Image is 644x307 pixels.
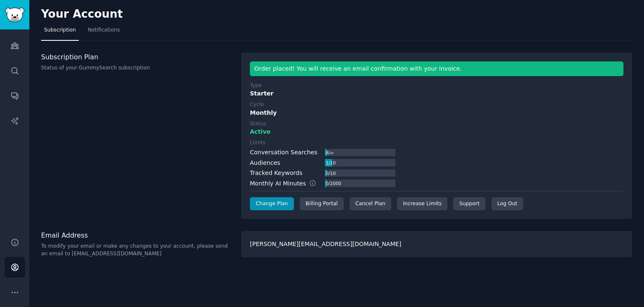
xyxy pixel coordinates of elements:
[250,127,270,136] span: Active
[88,26,120,34] span: Notifications
[41,8,123,21] h2: Your Account
[250,89,623,98] div: Starter
[250,159,280,167] div: Audiences
[241,231,632,257] div: [PERSON_NAME][EMAIL_ADDRESS][DOMAIN_NAME]
[491,197,523,211] div: Log Out
[453,197,485,211] a: Support
[250,61,623,76] div: Order placed! You will receive an email confirmation with your invoice.
[41,24,79,41] a: Subscription
[250,101,264,109] div: Cycle
[250,139,265,147] div: Limits
[44,26,76,34] span: Subscription
[250,197,294,211] a: Change Plan
[250,179,325,188] div: Monthly AI Minutes
[325,159,336,167] div: 1 / 10
[250,148,317,157] div: Conversation Searches
[325,180,342,187] div: 0 / 2000
[41,64,232,72] p: Status of your GummySearch subscription
[300,197,344,211] div: Billing Portal
[41,53,232,61] h3: Subscription Plan
[397,197,448,211] a: Increase Limits
[250,82,262,90] div: Type
[325,149,334,156] div: 8 / ∞
[41,231,232,240] h3: Email Address
[85,24,123,41] a: Notifications
[41,243,232,257] p: To modify your email or make any changes to your account, please send an email to [EMAIL_ADDRESS]...
[350,197,391,211] div: Cancel Plan
[250,169,302,177] div: Tracked Keywords
[250,120,266,128] div: Status
[325,169,336,177] div: 0 / 10
[5,8,24,22] img: GummySearch logo
[250,109,623,117] div: Monthly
